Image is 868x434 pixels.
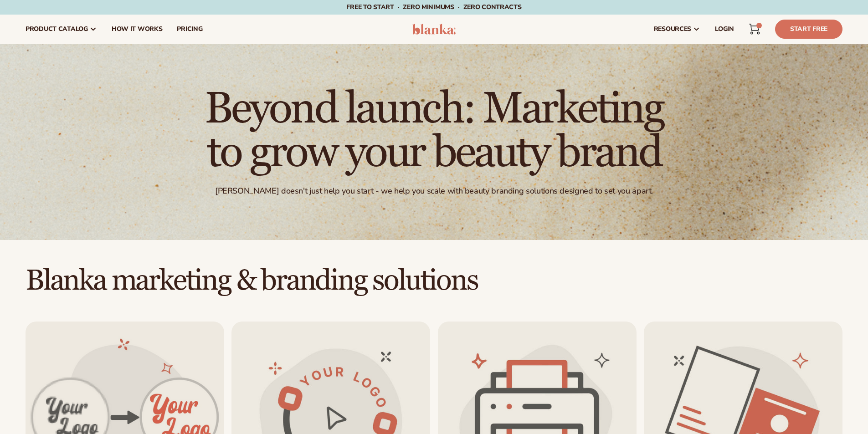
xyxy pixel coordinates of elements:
span: Free to start · ZERO minimums · ZERO contracts [346,3,521,11]
a: Start Free [775,20,842,39]
h1: Beyond launch: Marketing to grow your beauty brand [184,87,685,175]
img: logo [412,24,456,35]
a: pricing [169,15,210,44]
span: pricing [177,26,202,33]
span: product catalog [26,26,88,33]
a: LOGIN [708,15,741,44]
span: LOGIN [715,26,734,33]
span: How It Works [112,26,163,33]
a: product catalog [18,15,104,44]
a: resources [647,15,708,44]
a: How It Works [104,15,170,44]
div: [PERSON_NAME] doesn't just help you start - we help you scale with beauty branding solutions desi... [215,186,653,196]
span: resources [654,26,691,33]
